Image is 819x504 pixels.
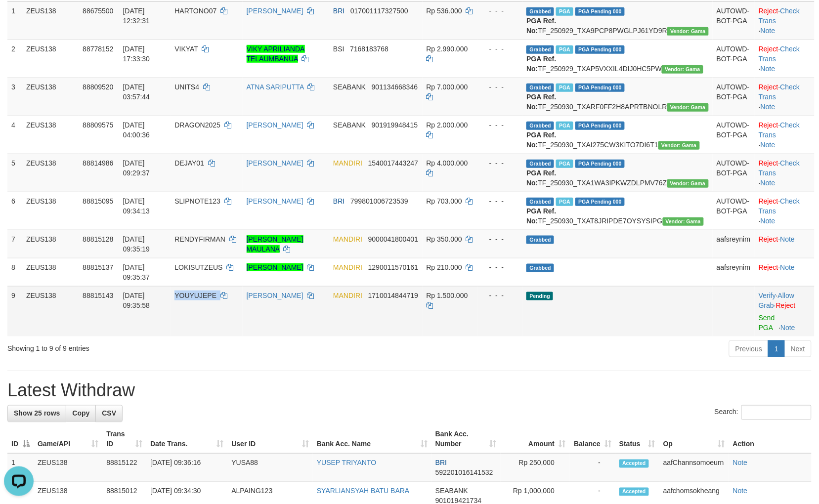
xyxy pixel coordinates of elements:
span: Pending [526,292,553,300]
span: Grabbed [526,7,554,16]
td: ZEUS138 [22,230,79,258]
td: ZEUS138 [22,258,79,286]
td: - [569,454,615,482]
td: YUSA88 [227,454,313,482]
div: - - - [481,196,519,206]
a: Reject [776,301,796,309]
td: · · [755,1,815,40]
a: Check Trans [759,83,800,101]
td: TF_250929_TXAP5VXXIL4DIJ0HC5PW [522,40,713,78]
td: · · [755,154,815,192]
a: Note [761,217,776,225]
td: ZEUS138 [34,454,102,482]
a: ATNA SARIPUTTA [247,83,304,91]
span: Rp 536.000 [427,7,462,15]
td: AUTOWD-BOT-PGA [713,116,755,154]
span: 88815143 [83,292,113,299]
a: Show 25 rows [7,405,66,422]
a: Reject [759,121,778,129]
span: Vendor URL: https://trx31.1velocity.biz [658,141,700,150]
td: · [755,230,815,258]
span: Vendor URL: https://trx31.1velocity.biz [667,103,709,112]
a: Note [761,103,776,111]
a: Reject [759,263,778,271]
th: Action [729,425,812,454]
span: 88809520 [83,83,113,91]
b: PGA Ref. No: [526,17,556,35]
td: ZEUS138 [22,116,79,154]
td: AUTOWD-BOT-PGA [713,78,755,116]
span: Grabbed [526,198,554,206]
th: Bank Acc. Number: activate to sort column ascending [431,425,501,454]
span: Copy 1540017443247 to clipboard [368,159,418,167]
a: Note [761,27,776,35]
a: Check Trans [759,121,800,139]
span: Copy 592201016141532 to clipboard [435,469,493,477]
b: PGA Ref. No: [526,93,556,111]
span: UNITS4 [174,83,199,91]
span: 88814986 [83,159,113,167]
td: 9 [7,286,22,336]
span: DRAGON2025 [174,121,220,129]
div: - - - [481,158,519,168]
td: 7 [7,230,22,258]
a: [PERSON_NAME] [247,197,303,205]
span: MANDIRI [333,263,362,271]
span: Rp 7.000.000 [427,83,468,91]
span: [DATE] 04:00:36 [123,121,150,139]
a: Next [784,340,812,357]
a: Reject [759,197,778,205]
td: TF_250930_TXARF0FF2H8APRTBNOLR [522,78,713,116]
span: Grabbed [526,84,554,92]
a: Note [761,141,776,149]
div: Showing 1 to 9 of 9 entries [7,339,334,353]
a: Reject [759,83,778,91]
span: Marked by aafchomsokheang [556,160,573,168]
div: - - - [481,234,519,244]
td: 1 [7,454,34,482]
td: · [755,258,815,286]
td: ZEUS138 [22,40,79,78]
span: Copy 901134668346 to clipboard [372,83,418,91]
div: - - - [481,6,519,16]
span: [DATE] 09:29:37 [123,159,150,177]
td: AUTOWD-BOT-PGA [713,1,755,40]
td: 3 [7,78,22,116]
div: - - - [481,82,519,92]
span: Copy 799801006723539 to clipboard [350,197,408,205]
span: [DATE] 09:34:13 [123,197,150,215]
th: ID: activate to sort column descending [7,425,34,454]
a: Send PGA [759,314,775,332]
span: PGA Pending [575,45,625,54]
span: Copy [72,410,89,418]
span: Rp 350.000 [427,235,462,243]
span: MANDIRI [333,235,362,243]
span: Copy 1290011570161 to clipboard [368,263,418,271]
a: 1 [768,340,785,357]
a: Check Trans [759,7,800,25]
b: PGA Ref. No: [526,55,556,73]
a: Note [733,459,748,467]
th: Game/API: activate to sort column ascending [34,425,102,454]
a: Note [733,487,748,495]
a: SYARLIANSYAH BATU BARA [317,487,410,495]
th: Status: activate to sort column ascending [615,425,659,454]
span: [DATE] 09:35:37 [123,263,150,281]
span: Copy 901919948415 to clipboard [372,121,418,129]
span: [DATE] 09:35:58 [123,292,150,309]
span: PGA Pending [575,7,625,16]
span: Marked by aafchomsokheang [556,198,573,206]
td: 88815122 [102,454,146,482]
span: Vendor URL: https://trx31.1velocity.biz [663,217,704,226]
a: [PERSON_NAME] [247,292,303,299]
span: CSV [102,410,116,418]
label: Search: [715,405,812,420]
td: ZEUS138 [22,78,79,116]
a: Check Trans [759,45,800,63]
a: Previous [729,340,769,357]
span: 88815137 [83,263,113,271]
td: ZEUS138 [22,1,79,40]
span: Marked by aaftrukkakada [556,7,573,16]
th: User ID: activate to sort column ascending [227,425,313,454]
span: Accepted [619,460,649,468]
